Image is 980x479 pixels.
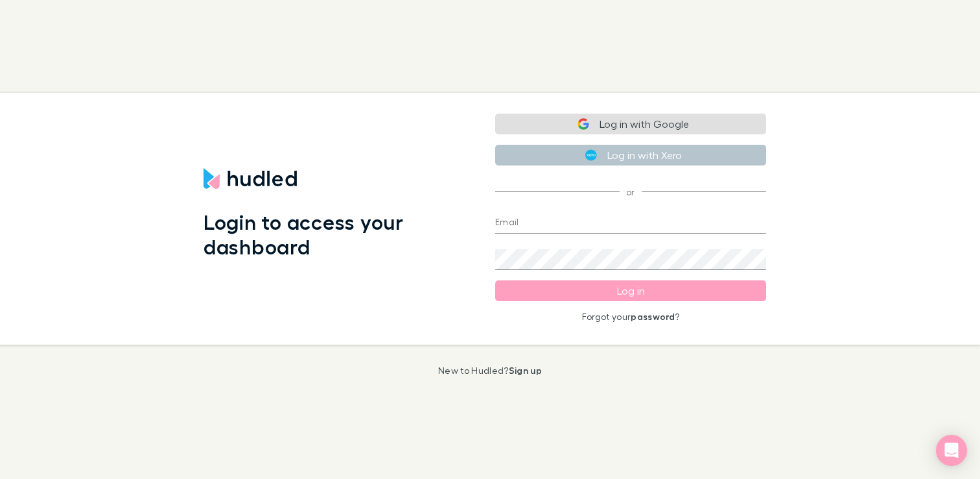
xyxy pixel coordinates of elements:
img: Hudled's Logo [204,168,297,189]
a: password [631,311,675,322]
div: Open Intercom Messenger [936,435,967,466]
img: Google logo [577,118,589,130]
p: Forgot your ? [495,312,766,322]
a: Sign up [509,365,542,376]
button: Log in with Google [495,114,766,134]
img: Xero's logo [585,149,597,161]
p: New to Hudled? [438,365,542,376]
button: Log in [495,280,766,301]
button: Log in with Xero [495,145,766,166]
h1: Login to access your dashboard [204,210,474,260]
